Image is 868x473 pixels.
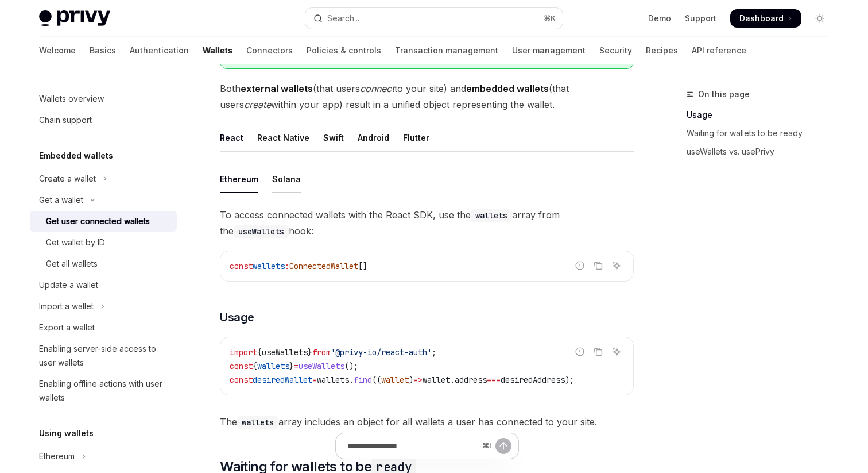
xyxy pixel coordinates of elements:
a: Export a wallet [30,317,177,338]
div: Get all wallets [46,257,98,271]
span: find [354,375,372,385]
button: Send message [495,438,511,454]
a: Connectors [246,37,293,64]
span: = [294,361,299,371]
div: Search... [327,11,359,25]
span: [] [358,261,367,271]
a: Enabling offline actions with user wallets [30,374,177,408]
div: Ethereum [39,449,75,463]
span: } [308,347,312,357]
span: { [253,361,257,371]
em: connect [360,83,394,94]
strong: embedded wallets [466,83,549,94]
span: '@privy-io/react-auth' [331,347,432,357]
span: ); [565,375,574,385]
span: . [450,375,455,385]
a: User management [512,37,586,64]
span: . [349,375,354,385]
span: Dashboard [739,13,784,24]
button: Ask AI [609,344,624,359]
span: desiredAddress [501,375,565,385]
span: wallets [253,261,285,271]
span: ConnectedWallet [289,261,358,271]
span: ) [409,375,413,385]
button: Report incorrect code [572,258,587,273]
button: Open search [305,8,563,29]
a: Wallets [203,37,232,64]
span: Both (that users to your site) and (that users within your app) result in a unified object repres... [220,80,634,113]
span: useWallets [299,361,344,371]
a: Security [599,37,632,64]
div: React Native [257,124,309,151]
div: Get a wallet [39,193,83,207]
a: Update a wallet [30,275,177,295]
a: Support [685,13,716,24]
a: Chain support [30,110,177,130]
a: Usage [687,106,838,124]
a: Authentication [130,37,189,64]
a: useWallets vs. usePrivy [687,143,838,161]
span: = [312,375,317,385]
code: wallets [471,209,512,222]
div: Android [358,124,389,151]
div: Update a wallet [39,278,98,292]
span: ⌘ K [544,14,556,23]
span: const [230,261,253,271]
div: Import a wallet [39,299,94,313]
div: Export a wallet [39,321,95,334]
a: Transaction management [395,37,498,64]
span: useWallets [262,347,308,357]
a: Policies & controls [307,37,381,64]
a: Recipes [646,37,678,64]
img: light logo [39,10,110,26]
div: React [220,124,243,151]
span: (); [344,361,358,371]
span: === [487,375,501,385]
a: Demo [648,13,671,24]
a: Wallets overview [30,89,177,109]
span: => [413,375,423,385]
div: Chain support [39,113,92,127]
div: Enabling offline actions with user wallets [39,377,170,405]
div: Create a wallet [39,172,96,186]
a: Get user connected wallets [30,211,177,232]
span: desiredWallet [253,375,312,385]
span: const [230,361,253,371]
button: Toggle Ethereum section [30,446,177,467]
span: wallets [317,375,349,385]
span: wallet [423,375,450,385]
a: API reference [692,37,746,64]
a: Dashboard [730,9,801,28]
button: Toggle Create a wallet section [30,168,177,189]
span: ; [432,347,436,357]
div: Enabling server-side access to user wallets [39,342,170,370]
button: Toggle dark mode [811,9,829,28]
span: from [312,347,331,357]
span: Usage [220,309,254,325]
h5: Using wallets [39,426,94,440]
a: Basics [90,37,116,64]
strong: external wallets [241,83,313,94]
button: Ask AI [609,258,624,273]
span: import [230,347,257,357]
a: Get all wallets [30,253,177,274]
span: const [230,375,253,385]
a: Get wallet by ID [30,232,177,253]
span: (( [372,375,381,385]
button: Toggle Import a wallet section [30,296,177,317]
code: wallets [237,416,278,429]
button: Report incorrect code [572,344,587,359]
span: wallets [257,361,289,371]
code: useWallets [234,225,289,238]
div: Get wallet by ID [46,236,105,249]
button: Copy the contents from the code block [591,344,606,359]
a: Welcome [39,37,76,64]
span: { [257,347,262,357]
span: address [455,375,487,385]
input: Ask a question... [347,433,478,459]
div: Get user connected wallets [46,214,150,228]
span: wallet [381,375,409,385]
div: Swift [323,124,344,151]
div: Ethereum [220,166,258,193]
span: To access connected wallets with the React SDK, use the array from the hook: [220,207,634,239]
